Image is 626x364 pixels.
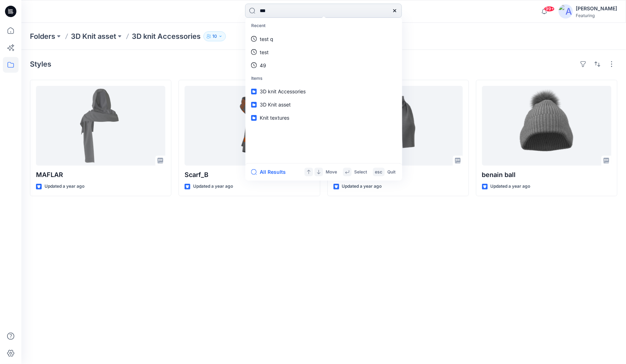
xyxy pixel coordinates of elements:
[260,48,269,56] p: test
[482,86,611,166] a: benain ball
[247,98,401,111] a: 3D Knit asset
[326,168,337,176] p: Move
[36,86,165,166] a: MAFLAR
[260,35,273,43] p: test q
[576,4,617,13] div: [PERSON_NAME]
[30,60,51,68] h4: Styles
[544,6,555,12] span: 99+
[559,4,573,19] img: avatar
[203,31,226,41] button: 10
[132,31,201,41] p: 3D knit Accessories
[375,168,383,176] p: esc
[247,32,401,46] a: test q
[45,183,84,190] p: Updated a year ago
[36,170,165,180] p: MAFLAR
[71,31,116,41] a: 3D Knit asset
[185,86,314,166] a: Scarf_B
[482,170,611,180] p: benain ball
[260,102,291,108] span: 3D Knit asset
[30,31,55,41] a: Folders
[185,170,314,180] p: Scarf_B
[247,46,401,59] a: test
[247,59,401,72] a: 49
[355,168,367,176] p: Select
[260,88,306,94] span: 3D knit Accessories
[247,85,401,98] a: 3D knit Accessories
[247,72,401,85] p: Items
[247,111,401,124] a: Knit textures
[193,183,233,190] p: Updated a year ago
[251,168,290,176] button: All Results
[212,32,217,40] p: 10
[576,13,617,18] div: Featuring
[247,19,401,32] p: Recent
[260,115,289,121] span: Knit textures
[388,168,396,176] p: Quit
[491,183,531,190] p: Updated a year ago
[260,62,266,69] p: 49
[342,183,382,190] p: Updated a year ago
